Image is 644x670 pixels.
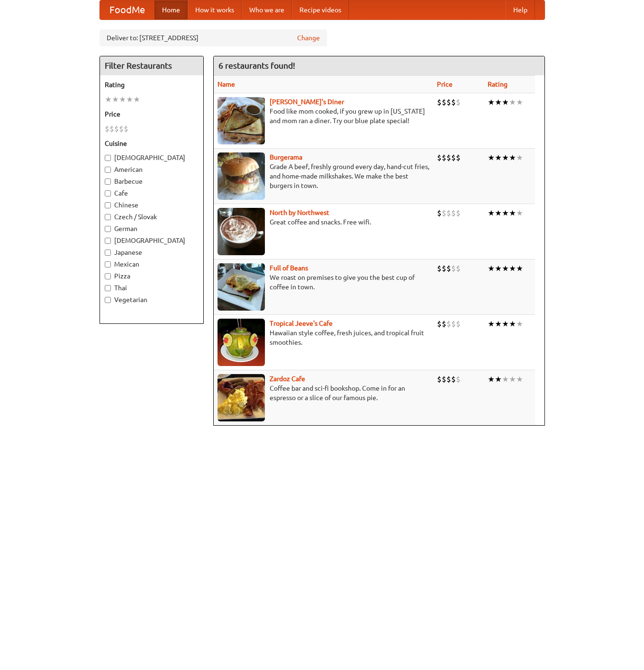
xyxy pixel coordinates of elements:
[218,61,295,70] ng-pluralize: 6 restaurants found!
[105,250,111,256] input: Japanese
[516,208,523,218] li: ★
[456,319,461,329] li: $
[509,97,516,107] li: ★
[488,319,495,329] li: ★
[456,374,461,384] li: $
[442,374,446,384] li: $
[105,273,111,279] input: Pizza
[105,226,111,232] input: German
[488,97,495,107] li: ★
[105,109,199,119] h5: Price
[218,374,265,421] img: zardoz.jpg
[442,208,446,218] li: $
[437,319,442,329] li: $
[502,374,509,384] li: ★
[509,374,516,384] li: ★
[105,214,111,220] input: Czech / Slovak
[188,0,242,19] a: How it works
[437,263,442,274] li: $
[119,94,126,105] li: ★
[105,80,199,89] h5: Rating
[218,208,265,255] img: north.jpg
[509,208,516,218] li: ★
[270,264,308,272] a: Full of Beans
[509,263,516,274] li: ★
[456,97,461,107] li: $
[105,212,199,222] label: Czech / Slovak
[270,375,305,383] a: Zardoz Cafe
[516,152,523,163] li: ★
[495,374,502,384] li: ★
[488,263,495,274] li: ★
[270,320,333,327] a: Tropical Jeeve's Cafe
[109,124,114,134] li: $
[105,236,199,245] label: [DEMOGRAPHIC_DATA]
[502,97,509,107] li: ★
[112,94,119,105] li: ★
[502,152,509,163] li: ★
[495,263,502,274] li: ★
[456,152,461,163] li: $
[105,153,199,162] label: [DEMOGRAPHIC_DATA]
[437,208,442,218] li: $
[105,261,111,268] input: Mexican
[516,263,523,274] li: ★
[154,0,188,19] a: Home
[105,155,111,161] input: [DEMOGRAPHIC_DATA]
[502,319,509,329] li: ★
[270,98,344,106] a: [PERSON_NAME]'s Diner
[446,319,451,329] li: $
[451,208,456,218] li: $
[495,97,502,107] li: ★
[105,179,111,185] input: Barbecue
[495,319,502,329] li: ★
[133,94,140,105] li: ★
[451,374,456,384] li: $
[105,271,199,281] label: Pizza
[495,208,502,218] li: ★
[456,263,461,274] li: $
[502,263,509,274] li: ★
[437,97,442,107] li: $
[105,94,112,105] li: ★
[100,0,154,19] a: FoodMe
[456,208,461,218] li: $
[442,263,446,274] li: $
[100,29,327,46] div: Deliver to: [STREET_ADDRESS]
[105,259,199,269] label: Mexican
[437,152,442,163] li: $
[516,319,523,329] li: ★
[446,208,451,218] li: $
[218,107,429,125] p: Food like mom cooked, if you grew up in [US_STATE] and mom ran a diner. Try our blue plate special!
[105,124,109,134] li: $
[105,202,111,208] input: Chinese
[105,285,111,291] input: Thai
[446,374,451,384] li: $
[105,177,199,186] label: Barbecue
[218,319,265,366] img: jeeves.jpg
[495,152,502,163] li: ★
[242,0,292,19] a: Who we are
[516,97,523,107] li: ★
[270,153,302,161] a: Burgerama
[446,152,451,163] li: $
[105,295,199,304] label: Vegetarian
[218,80,235,88] a: Name
[451,152,456,163] li: $
[100,56,203,75] h4: Filter Restaurants
[105,200,199,210] label: Chinese
[105,167,111,173] input: American
[218,273,429,292] p: We roast on premises to give you the best cup of coffee in town.
[218,217,429,227] p: Great coffee and snacks. Free wifi.
[446,97,451,107] li: $
[218,263,265,311] img: beans.jpg
[105,139,199,148] h5: Cuisine
[488,80,508,88] a: Rating
[516,374,523,384] li: ★
[270,209,329,216] a: North by Northwest
[119,124,124,134] li: $
[105,297,111,303] input: Vegetarian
